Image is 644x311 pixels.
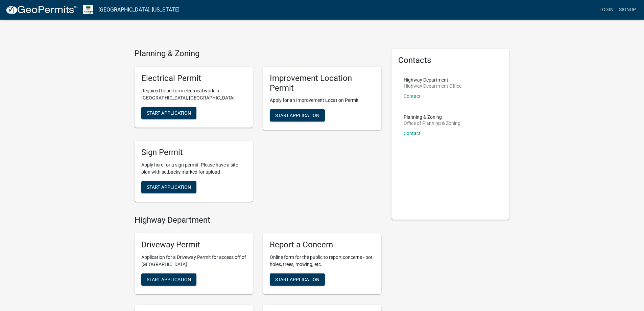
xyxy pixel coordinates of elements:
[83,5,93,14] img: Morgan County, Indiana
[141,148,246,157] h5: Sign Permit
[404,84,461,88] p: Highway Department Office
[141,73,246,83] h5: Electrical Permit
[147,184,191,190] span: Start Application
[141,240,246,250] h5: Driveway Permit
[404,93,421,99] a: Contact
[275,113,319,118] span: Start Application
[141,181,196,193] button: Start Application
[398,55,503,65] h5: Contacts
[270,273,325,286] button: Start Application
[616,3,639,16] a: Signup
[141,254,246,268] p: Application for a Driveway Permit for access off of [GEOGRAPHIC_DATA]
[135,215,381,225] h4: Highway Department
[141,87,246,102] p: Required to perform electrical work in [GEOGRAPHIC_DATA], [GEOGRAPHIC_DATA]
[404,115,460,119] p: Planning & Zoning
[597,3,616,16] a: Login
[141,273,196,286] button: Start Application
[270,254,375,268] p: Online form for the public to report concerns - pot holes, trees, mowing, etc.
[404,121,460,126] p: Office of Planning & Zoning
[141,161,246,176] p: Apply here for a sign permit. Please have a site plan with setbacks marked for upload
[404,131,421,136] a: Contact
[147,276,191,282] span: Start Application
[141,107,196,119] button: Start Application
[270,240,375,250] h5: Report a Concern
[98,4,180,16] a: [GEOGRAPHIC_DATA], [US_STATE]
[275,276,319,282] span: Start Application
[147,110,191,115] span: Start Application
[270,109,325,121] button: Start Application
[270,73,375,93] h5: Improvement Location Permit
[270,97,375,104] p: Apply for an Improvement Location Permit
[404,77,461,82] p: Highway Department
[135,49,381,59] h4: Planning & Zoning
